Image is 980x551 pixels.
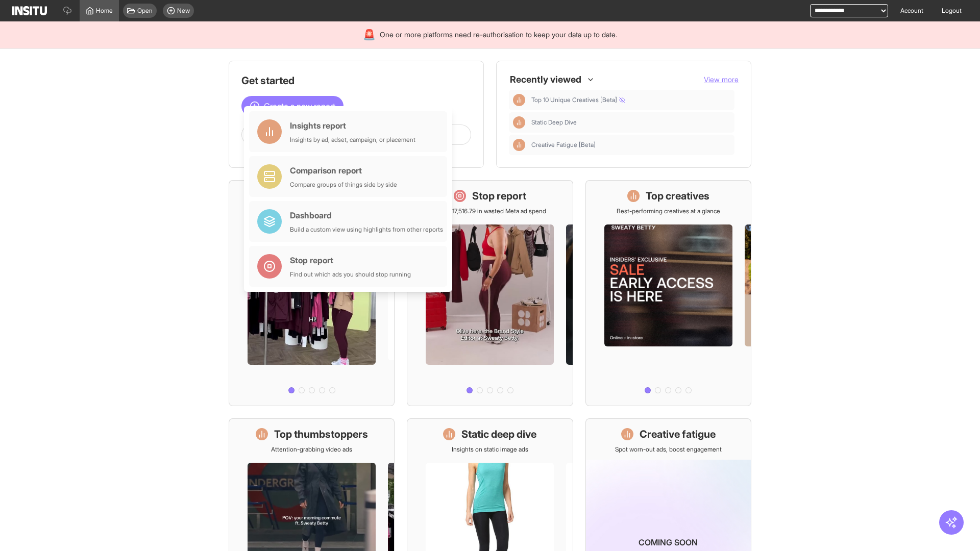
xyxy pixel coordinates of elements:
img: Logo [12,6,47,15]
div: Insights [513,94,525,106]
span: One or more platforms need re-authorisation to keep your data up to date. [380,30,617,40]
a: Top creativesBest-performing creatives at a glance [585,180,751,406]
span: Creative Fatigue [Beta] [531,141,730,149]
div: Stop report [290,254,411,266]
h1: Top thumbstoppers [274,427,368,441]
div: Find out which ads you should stop running [290,270,411,279]
div: Insights [513,139,525,151]
div: Insights report [290,119,415,132]
h1: Static deep dive [461,427,536,441]
span: Top 10 Unique Creatives [Beta] [531,96,730,104]
a: What's live nowSee all active ads instantly [229,180,395,406]
p: Save £17,516.79 in wasted Meta ad spend [434,207,546,215]
p: Insights on static image ads [452,445,528,454]
button: Create a new report [241,96,344,116]
div: 🚨 [363,28,376,42]
span: Creative Fatigue [Beta] [531,141,596,149]
p: Attention-grabbing video ads [271,445,352,454]
span: Home [96,7,113,15]
h1: Top creatives [646,189,709,203]
div: Compare groups of things side by side [290,181,397,189]
h1: Stop report [472,189,526,203]
span: Top 10 Unique Creatives [Beta] [531,96,625,104]
div: Insights [513,116,525,129]
span: Open [137,7,153,15]
span: Static Deep Dive [531,118,730,127]
div: Comparison report [290,164,397,177]
span: Create a new report [264,100,335,112]
div: Build a custom view using highlights from other reports [290,226,443,234]
span: New [177,7,190,15]
h1: Get started [241,73,471,88]
button: View more [704,74,739,85]
div: Dashboard [290,209,443,221]
span: Static Deep Dive [531,118,577,127]
div: Insights by ad, adset, campaign, or placement [290,136,415,144]
a: Stop reportSave £17,516.79 in wasted Meta ad spend [407,180,573,406]
p: Best-performing creatives at a glance [617,207,720,215]
span: View more [704,75,739,84]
